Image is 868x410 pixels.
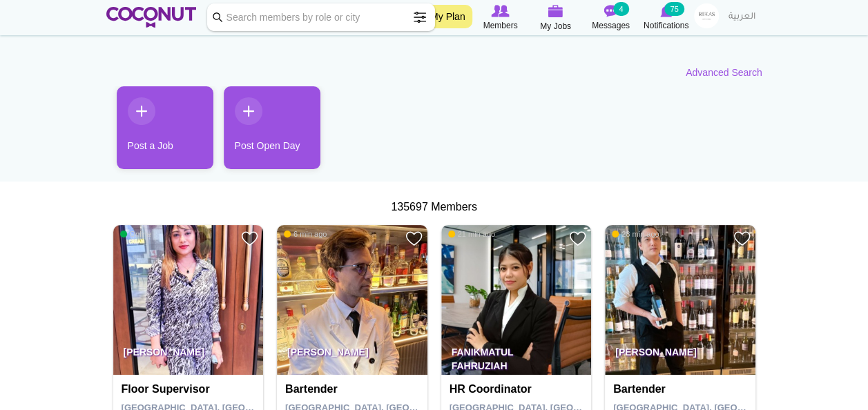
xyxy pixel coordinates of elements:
[660,5,672,17] img: Notifications
[117,86,213,169] a: Post a Job
[569,230,586,247] a: Add to Favourites
[224,86,320,169] a: Post Open Day
[285,383,423,396] h4: Bartender
[613,383,751,396] h4: Bartender
[106,199,762,215] div: 135697 Members
[241,230,258,247] a: Add to Favourites
[664,2,684,16] small: 75
[284,229,327,239] span: 6 min ago
[613,2,628,16] small: 4
[450,383,587,396] h4: HR coordinator
[604,5,618,17] img: Messages
[644,19,688,32] span: Notifications
[592,19,630,32] span: Messages
[213,86,310,179] li: 2 / 2
[491,5,509,17] img: Browse Members
[548,5,563,17] img: My Jobs
[722,3,762,31] a: العربية
[106,7,197,28] img: Home
[113,336,264,375] p: [PERSON_NAME]
[686,66,762,79] a: Advanced Search
[405,230,423,247] a: Add to Favourites
[277,336,427,375] p: [PERSON_NAME]
[207,3,435,31] input: Search members by role or city
[733,230,751,247] a: Add to Favourites
[540,19,571,33] span: My Jobs
[483,19,517,32] span: Members
[473,3,528,32] a: Browse Members Members
[528,3,584,33] a: My Jobs My Jobs
[639,3,694,32] a: Notifications Notifications 75
[605,336,755,375] p: [PERSON_NAME]
[120,229,152,239] span: Online
[448,229,495,239] span: 21 min ago
[423,5,472,28] a: My Plan
[584,3,639,32] a: Messages Messages 4
[106,86,203,179] li: 1 / 2
[441,336,592,375] p: Fanikmatul Fahruziah
[612,229,659,239] span: 28 min ago
[122,383,259,396] h4: Floor Supervisor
